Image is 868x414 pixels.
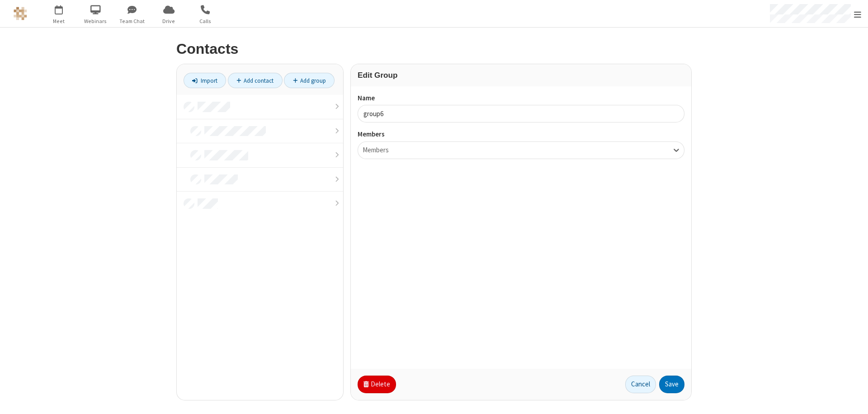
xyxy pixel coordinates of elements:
a: Cancel [625,376,656,394]
h2: Contacts [176,41,692,57]
a: Add contact [228,73,283,88]
label: Name [358,93,684,103]
span: Calls [189,17,222,25]
button: Save [659,376,684,394]
span: Meet [42,17,76,25]
span: Webinars [79,17,113,25]
img: QA Selenium DO NOT DELETE OR CHANGE [14,7,27,20]
input: Name [358,105,684,122]
a: Add group [284,73,335,88]
button: Delete [358,376,396,394]
label: Members [358,129,684,140]
iframe: Chat [845,390,861,408]
span: Drive [152,17,186,25]
h3: Edit Group [358,71,684,80]
span: Team Chat [115,17,149,25]
a: Import [184,73,226,88]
